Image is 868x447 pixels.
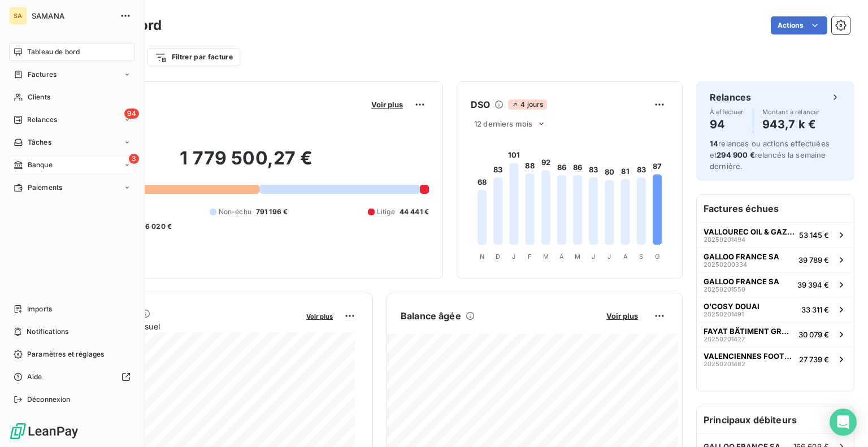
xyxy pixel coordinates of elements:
[639,253,643,261] tspan: S
[704,286,745,293] span: 20250201550
[697,247,854,272] button: GALLOO FRANCE SA2025020033439 789 €
[697,222,854,247] button: VALLOUREC OIL & GAZ FRANCE C/O VALLOUREC SSC2025020149453 145 €
[798,330,829,339] span: 30 079 €
[129,154,139,164] span: 3
[704,327,794,336] span: FAYAT BÄTIMENT GRAND PROJETS
[543,253,549,261] tspan: M
[623,253,628,261] tspan: A
[697,297,854,322] button: O'COSY DOUAI2025020149133 311 €
[830,409,857,436] div: Open Intercom Messenger
[147,48,240,66] button: Filtrer par facture
[697,406,854,433] h6: Principaux débiteurs
[797,280,829,289] span: 39 394 €
[28,70,57,80] span: Factures
[471,98,490,111] h6: DSO
[303,311,336,321] button: Voir plus
[508,99,546,110] span: 4 jours
[27,115,57,125] span: Relances
[559,253,564,261] tspan: A
[592,253,595,261] tspan: J
[28,92,50,102] span: Clients
[400,207,429,217] span: 44 441 €
[219,207,251,217] span: Non-échu
[603,311,641,321] button: Voir plus
[64,320,298,332] span: Chiffre d'affaires mensuel
[717,150,754,159] span: 294 900 €
[306,313,333,320] span: Voir plus
[762,115,820,133] h4: 943,7 k €
[28,183,62,193] span: Paiements
[27,47,80,57] span: Tableau de bord
[512,253,515,261] tspan: J
[575,253,580,261] tspan: M
[704,227,795,236] span: VALLOUREC OIL & GAZ FRANCE C/O VALLOUREC SSC
[27,349,104,359] span: Paramètres et réglages
[27,327,68,337] span: Notifications
[368,99,406,110] button: Voir plus
[704,277,779,286] span: GALLOO FRANCE SA
[28,160,53,170] span: Banque
[377,207,395,217] span: Litige
[655,253,659,261] tspan: O
[710,90,751,104] h6: Relances
[710,139,718,148] span: 14
[762,109,820,115] span: Montant à relancer
[697,272,854,297] button: GALLOO FRANCE SA2025020155039 394 €
[9,7,27,25] div: SA
[697,195,854,222] h6: Factures échues
[474,119,532,128] span: 12 derniers mois
[704,261,747,268] span: 20250200334
[528,253,532,261] tspan: F
[496,253,500,261] tspan: D
[27,372,42,382] span: Aide
[798,255,829,264] span: 39 789 €
[142,222,172,232] span: -6 020 €
[606,311,638,320] span: Voir plus
[799,355,829,364] span: 27 739 €
[704,361,745,367] span: 20250201482
[710,109,744,115] span: À effectuer
[256,207,288,217] span: 791 196 €
[27,394,71,405] span: Déconnexion
[710,139,830,171] span: relances ou actions effectuées et relancés la semaine dernière.
[704,236,745,243] span: 20250201494
[32,11,113,20] span: SAMANA
[28,137,51,147] span: Tâches
[710,115,744,133] h4: 94
[401,309,461,323] h6: Balance âgée
[704,336,745,342] span: 20250201427
[64,147,429,181] h2: 1 779 500,27 €
[704,302,759,311] span: O'COSY DOUAI
[704,351,795,361] span: VALENCIENNES FOOTBALL CLUB
[771,16,827,34] button: Actions
[27,304,52,314] span: Imports
[697,322,854,346] button: FAYAT BÄTIMENT GRAND PROJETS2025020142730 079 €
[801,305,829,314] span: 33 311 €
[704,311,744,318] span: 20250201491
[607,253,611,261] tspan: J
[704,252,779,261] span: GALLOO FRANCE SA
[124,109,139,119] span: 94
[480,253,484,261] tspan: N
[9,422,79,440] img: Logo LeanPay
[697,346,854,371] button: VALENCIENNES FOOTBALL CLUB2025020148227 739 €
[371,100,403,109] span: Voir plus
[9,368,135,386] a: Aide
[799,231,829,240] span: 53 145 €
